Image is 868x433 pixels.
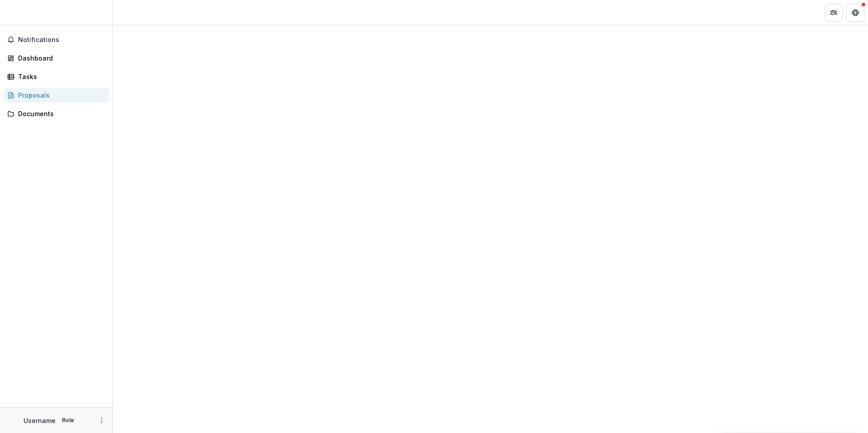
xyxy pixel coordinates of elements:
p: Username [24,416,56,425]
a: Dashboard [4,51,109,66]
div: Tasks [18,72,102,81]
p: Role [59,416,77,424]
a: Tasks [4,69,109,84]
button: Notifications [4,33,109,47]
div: Dashboard [18,53,102,63]
span: Notifications [18,36,105,44]
div: Proposals [18,90,102,100]
button: More [96,415,107,426]
button: Partners [825,4,843,22]
button: Get Help [846,4,864,22]
a: Documents [4,106,109,121]
div: Documents [18,109,102,118]
a: Proposals [4,88,109,103]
